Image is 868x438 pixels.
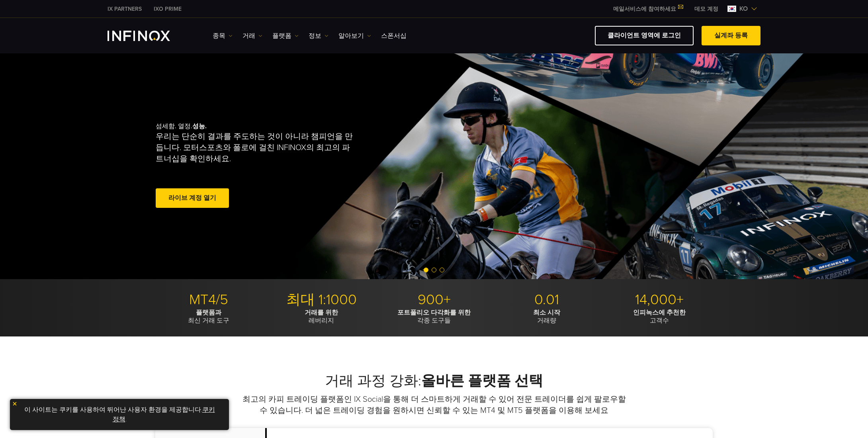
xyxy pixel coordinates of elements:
h2: 거래 과정 강화: [155,372,713,390]
p: 0.01 [493,291,600,309]
p: 우리는 단순히 결과를 주도하는 것이 아니라 챔피언을 만듭니다. 모터스포츠와 폴로에 걸친 INFINOX의 최고의 파트너십을 확인하세요. [156,131,356,164]
a: INFINOX [148,5,188,13]
a: 플랫폼 [272,31,299,41]
a: 정보 [309,31,328,41]
p: 각종 도구들 [381,309,487,325]
a: 라이브 계정 열기 [156,188,229,208]
img: yellow close icon [12,401,18,407]
p: 최대 1:1000 [268,291,375,309]
div: 섬세함. 열정. [156,109,407,223]
strong: 플랫폼과 [196,309,221,317]
p: 이 사이트는 쿠키를 사용하여 뛰어난 사용자 환경을 제공합니다. . [14,403,225,426]
p: 고객수 [606,309,713,325]
a: 스폰서십 [381,31,407,41]
p: 레버리지 [268,309,375,325]
a: 거래 [242,31,262,41]
span: Go to slide 3 [440,268,444,272]
a: 종목 [213,31,233,41]
strong: 거래를 위한 [305,309,338,317]
strong: 올바른 플랫폼 선택 [421,372,543,389]
p: MT4/5 [155,291,262,309]
a: INFINOX [102,5,148,13]
span: Go to slide 2 [432,268,436,272]
p: 최고의 카피 트레이딩 플랫폼인 IX Social을 통해 더 스마트하게 거래할 수 있어 전문 트레이더를 쉽게 팔로우할 수 있습니다. 더 넓은 트레이딩 경험을 원하시면 신뢰할 수... [241,394,627,416]
strong: 인피녹스에 추천한 [633,309,686,317]
a: INFINOX Logo [108,31,189,41]
p: 900+ [381,291,487,309]
a: INFINOX MENU [688,5,724,13]
a: 실계좌 등록 [702,26,760,45]
strong: 성능. [192,122,207,130]
p: 14,000+ [606,291,713,309]
p: 최신 거래 도구 [155,309,262,325]
p: 거래량 [493,309,600,325]
span: ko [736,4,751,14]
span: Go to slide 1 [424,268,428,272]
a: 메일서비스에 참여하세요 [607,6,688,12]
strong: 포트폴리오 다각화를 위한 [397,309,471,317]
a: 알아보기 [338,31,371,41]
a: 클라이언트 영역에 로그인 [595,26,694,45]
strong: 최소 시작 [533,309,560,317]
